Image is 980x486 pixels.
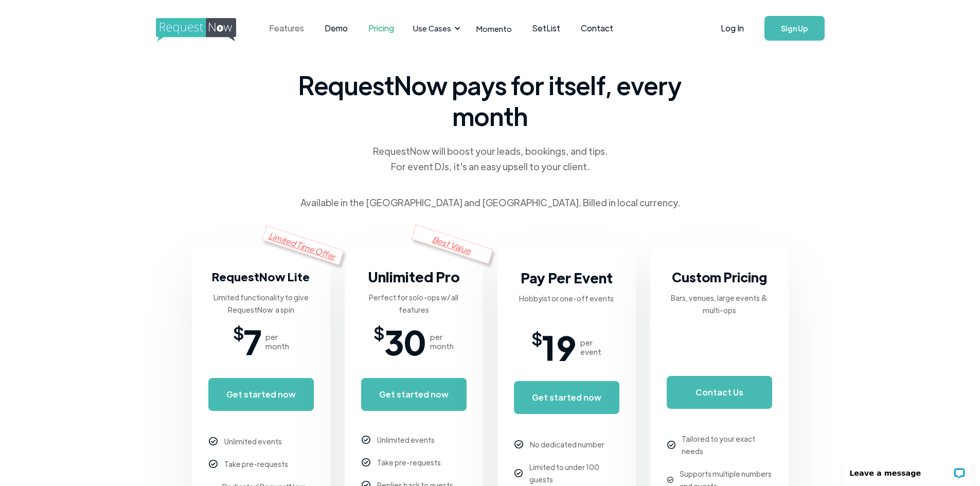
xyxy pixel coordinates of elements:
[530,438,604,451] div: No dedicated number
[209,460,218,469] img: checkmark
[667,477,673,483] img: checkmark
[531,332,542,344] span: $
[764,16,825,41] a: Sign Up
[835,454,980,486] iframe: LiveChat chat widget
[259,12,314,44] a: Features
[384,326,426,357] span: 30
[514,440,523,449] img: checkmark
[358,12,404,44] a: Pricing
[361,378,467,411] a: Get started now
[212,266,310,287] h3: RequestNow Lite
[571,12,623,44] a: Contact
[522,12,571,44] a: SetList
[430,332,454,351] div: per month
[514,381,619,414] a: Get started now
[362,436,370,444] img: checkmark
[580,338,601,356] div: per event
[542,332,576,363] span: 19
[233,326,244,338] span: $
[377,456,441,469] div: Take pre-requests
[466,13,522,44] a: Momento
[411,224,493,264] div: Best Value
[377,434,435,446] div: Unlimited events
[244,326,261,357] span: 7
[529,461,619,485] div: Limited to under 100 guests
[521,268,613,286] strong: Pay Per Event
[295,69,686,131] span: RequestNow pays for itself, every month
[265,332,289,351] div: per month
[667,376,772,409] a: Contact Us
[361,291,467,316] div: Perfect for solo-ops w/ all features
[514,469,523,477] img: checkmark
[362,458,370,467] img: checkmark
[314,12,358,44] a: Demo
[156,18,255,42] img: requestnow logo
[224,458,288,470] div: Take pre-requests
[407,12,464,44] div: Use Cases
[372,143,609,174] div: RequestNow will boost your leads, bookings, and tips. For event DJs, it's an easy upsell to your ...
[208,378,314,411] a: Get started now
[413,23,451,34] div: Use Cases
[208,291,314,316] div: Limited functionality to give RequestNow a spin
[224,435,282,447] div: Unlimited events
[682,433,772,457] div: Tailored to your exact needs
[519,292,614,304] div: Hobbyist or one-off events
[373,326,384,338] span: $
[209,437,218,446] img: checkmark
[368,266,460,287] h3: Unlimited Pro
[672,268,767,285] strong: Custom Pricing
[300,195,680,210] div: Available in the [GEOGRAPHIC_DATA] and [GEOGRAPHIC_DATA]. Billed in local currency.
[667,441,675,449] img: checkmark
[710,10,754,46] a: Log In
[667,292,772,316] div: Bars, venues, large events & multi-ops
[262,225,344,265] div: Limited Time Offer
[156,18,233,39] a: home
